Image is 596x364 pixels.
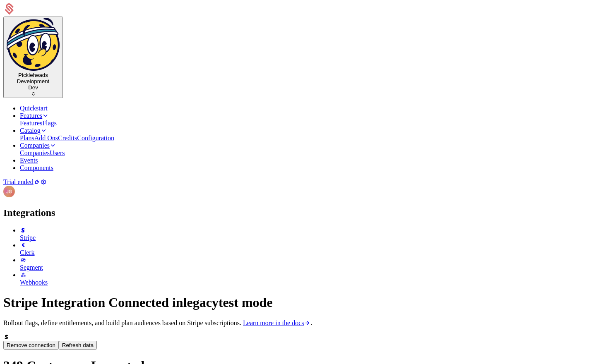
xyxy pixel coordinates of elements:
img: Jeff Gordon [3,186,15,197]
h1: Stripe Integration [3,295,593,310]
span: Stripe [20,234,36,241]
span: Pickleheads [18,72,48,78]
h1: Integrations [3,207,593,218]
a: Catalog [20,127,47,134]
a: Plans [20,134,34,141]
a: Stripe [20,227,593,241]
span: Dev [28,84,38,91]
nav: Main [3,105,593,172]
a: Clerk [20,242,593,256]
a: Settings [40,178,47,185]
div: Development [7,78,60,84]
a: Trial ended [3,178,34,185]
button: Open user button [3,186,15,197]
label: Connected in legacy test mode [108,295,272,310]
a: Add Ons [34,134,58,141]
a: Flags [42,120,57,127]
nav: Main [3,207,593,286]
a: Integrations [34,178,40,185]
a: Learn more in the docs [243,319,311,326]
a: Users [50,149,65,156]
button: Remove connection [3,341,59,350]
a: Companies [20,142,56,149]
a: Events [20,157,38,164]
a: Features [20,120,42,127]
a: Configuration [77,134,114,141]
span: Clerk [20,249,35,256]
img: Pickleheads [7,18,60,71]
button: Refresh data [59,341,97,350]
a: Credits [58,134,77,141]
span: Segment [20,264,43,271]
a: Components [20,164,53,171]
a: Companies [20,149,50,156]
a: Quickstart [20,105,48,112]
a: Features [20,112,49,119]
a: Webhooks [20,271,593,286]
span: Webhooks [20,279,48,286]
a: Segment [20,256,593,271]
p: Rollout flags, define entitlements, and build plan audiences based on Stripe subscriptions. . [3,319,593,327]
button: Select environment [3,17,63,98]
